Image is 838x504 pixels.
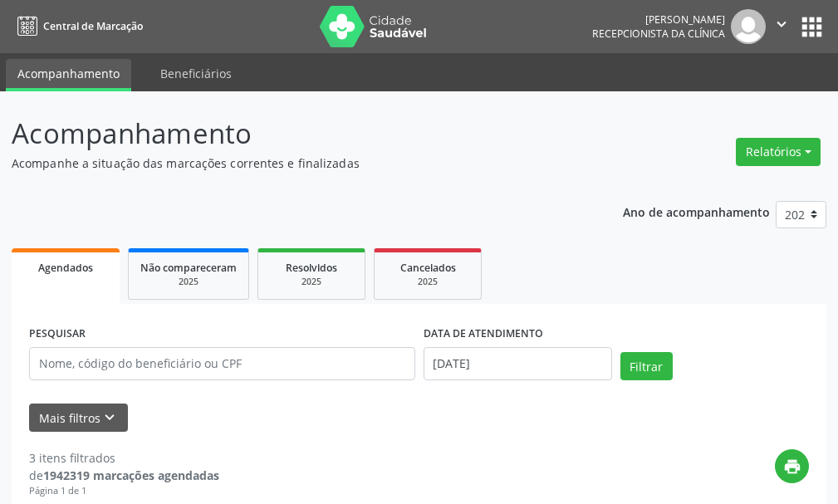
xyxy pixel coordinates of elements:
span: Não compareceram [140,261,237,275]
div: [PERSON_NAME] [592,12,725,27]
p: Acompanhe a situação das marcações correntes e finalizadas [12,154,582,172]
button: apps [797,12,826,42]
button:  [766,9,797,44]
span: Central de Marcação [43,19,143,33]
span: Resolvidos [286,261,337,275]
div: Página 1 de 1 [29,484,219,498]
p: Ano de acompanhamento [623,201,770,222]
div: 3 itens filtrados [29,449,219,467]
div: 2025 [270,276,353,288]
span: Cancelados [400,261,456,275]
button: Filtrar [620,352,673,380]
button: print [775,449,809,483]
a: Beneficiários [149,59,243,88]
span: Recepcionista da clínica [592,27,725,41]
input: Nome, código do beneficiário ou CPF [29,347,415,380]
a: Acompanhamento [6,59,131,91]
i: keyboard_arrow_down [100,409,119,427]
button: Mais filtroskeyboard_arrow_down [29,404,128,433]
i: print [783,458,801,476]
button: Relatórios [736,138,821,166]
strong: 1942319 marcações agendadas [43,467,219,483]
label: PESQUISAR [29,321,86,347]
div: de [29,467,219,484]
a: Central de Marcação [12,12,143,40]
p: Acompanhamento [12,113,582,154]
img: img [731,9,766,44]
div: 2025 [386,276,469,288]
input: Selecione um intervalo [424,347,612,380]
span: Agendados [38,261,93,275]
label: DATA DE ATENDIMENTO [424,321,543,347]
div: 2025 [140,276,237,288]
i:  [772,15,791,33]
